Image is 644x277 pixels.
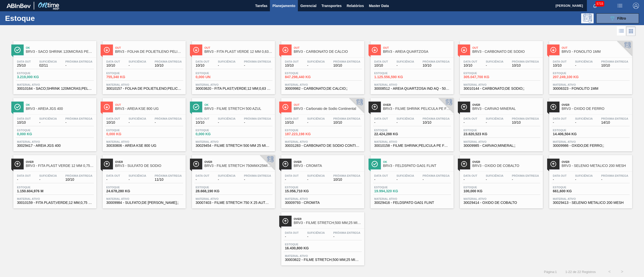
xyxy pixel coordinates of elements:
[104,47,110,53] img: Ícone
[486,174,503,177] span: Suficiência
[464,129,499,132] span: Estoque
[106,121,120,124] span: 10/10
[106,197,182,200] span: Material ativo
[464,189,499,193] span: 100,000 KG
[196,174,210,177] span: Data out
[553,189,588,193] span: 661,600 KG
[218,64,235,67] span: -
[294,103,362,106] span: Out
[601,117,628,120] span: Próxima Entrega
[587,2,603,9] button: Notificações
[562,160,630,163] span: Over
[562,103,630,106] span: Over
[282,161,289,167] img: Ícone
[596,13,639,23] button: Filtro
[106,178,120,181] span: -
[17,83,93,86] span: Material ativo
[367,37,456,94] a: ÍconeOutBRV3 - AREIA QUARTZOSAData out10/10Suficiência-Próxima Entrega10/10Estoque1.125.556,590 K...
[39,117,57,120] span: Suficiência
[188,94,277,151] a: ÍconeOkBRV3 - FILME STRETCH 500 AZULData out10/10Suficiência-Próxima Entrega-Estoque0,000 KGMater...
[106,83,182,86] span: Material ativo
[383,50,451,54] span: BRV3 - AREIA QUARTZOSA
[26,107,94,111] span: BRV3 - AREIA JGS 400
[633,3,639,9] img: Logout
[129,60,146,63] span: Suficiência
[601,60,628,63] span: Próxima Entrega
[307,178,325,181] span: -
[367,94,456,151] a: ÍconeOverBRV3 - FILME SHRINK PELICULA PE FOLHA LARG 240Data out-Suficiência-Próxima Entrega10/10E...
[383,164,451,168] span: BRV3 - FELDSPATO GA01 FLINT
[553,87,628,90] span: 30006323 - FONOLITO 1MM
[545,151,635,208] a: ÍconeOverBRV3 - SELENIO METALICO 200 MESHData out-Suficiência-Próxima Entrega-Estoque661,600 KGMa...
[333,174,360,177] span: Próxima Entrega
[65,178,93,181] span: 10/10
[374,140,450,143] span: Material ativo
[307,121,325,124] span: -
[17,132,52,136] span: 0,000 KG
[104,161,110,167] img: Ícone
[106,129,142,132] span: Estoque
[486,178,503,181] span: -
[196,132,231,136] span: 0,000 KG
[99,151,188,208] a: ÍconeOverBRV3 - SULFATO DE SODIOData out-Suficiência-Próxima Entrega11/10Estoque24.678,280 KGMate...
[65,117,93,120] span: Próxima Entrega
[244,174,271,177] span: Próxima Entrega
[188,151,277,208] a: ÍconeOverBRV3 - FILME STRETCH 750MMX25MICRAData out-Suficiência-Próxima Entrega-Estoque28.668,190...
[277,151,367,208] a: ÍconeOverBRV3 - CROMITAData out-Suficiência-Próxima Entrega10/10Estoque15.056,710 KGMaterial ativ...
[423,121,450,124] span: 10/10
[464,64,477,67] span: 10/10
[374,144,450,148] span: 30010158 - FILME SHRINK;PELICULA PE FOLHA; LARG 240
[307,117,325,120] span: Suficiência
[115,103,183,106] span: Out
[550,104,556,110] img: Ícone
[464,186,499,189] span: Estoque
[486,121,503,124] span: -
[575,178,593,181] span: -
[512,174,539,177] span: Próxima Entrega
[321,3,342,9] span: Transportes
[115,164,183,168] span: BRV3 - SULFATO DE SODIO
[472,103,540,106] span: Over
[562,50,630,54] span: BRV3 - FONOLITO 1MM
[26,164,94,168] span: BRV3 - FITA PLAST VERDE 12 MM 0,75 MM 2000 M FU
[575,121,593,124] span: -
[374,121,388,124] span: -
[374,75,410,79] span: 1.125.556,590 KG
[423,174,450,177] span: Próxima Entrega
[193,161,199,167] img: Ícone
[372,104,378,110] img: Ícone
[155,121,182,124] span: -
[486,64,503,67] span: -
[17,189,52,193] span: 1.150.604,976 M
[282,47,289,53] img: Ícone
[188,37,277,94] a: ÍconeOutBRV3 - FITA PLAST VERDE 12 MM 0,63 MM 2000 MData out10/10Suficiência-Próxima Entrega-Esto...
[277,94,367,151] a: ÍconeOutBRV3 - Carbonato de Sodio ContinentalData out10/10Suficiência-Próxima Entrega10/10Estoque...
[196,64,210,67] span: 10/10
[106,144,182,148] span: 30030806 - AREIA KSE 800 UG
[464,132,499,136] span: 23.820,523 KG
[99,37,188,94] a: ÍconeOutBRV3 - FOLHA DE POLIETILENO PELICULA POLIETILENData out10/10Suficiência-Próxima Entrega10...
[553,129,588,132] span: Estoque
[545,94,635,151] a: ÍconeOverBRV3 - ÓXIDO DE FERROData out-Suficiência-Próxima Entrega14/10Estoque14.406,504 KGMateri...
[553,117,567,120] span: Data out
[196,75,231,79] span: 0,000 UN
[285,178,299,181] span: -
[374,117,388,120] span: Data out
[39,64,57,67] span: 02/11
[423,60,450,63] span: Próxima Entrega
[196,178,210,181] span: -
[196,60,210,63] span: Data out
[196,189,231,193] span: 28.668,190 KG
[205,46,272,49] span: Out
[472,50,540,54] span: BRV3 - CARBONATO DE SÓDIO
[372,47,378,53] img: Ícone
[17,60,31,63] span: Data out
[383,160,451,163] span: Ok
[39,174,57,177] span: Suficiência
[456,151,545,208] a: ÍconeOverBRV3 - OXIDO DE COBALTOData out-Suficiência-Próxima Entrega-Estoque100,000 KGMaterial at...
[106,60,120,63] span: Data out
[472,164,540,168] span: BRV3 - OXIDO DE COBALTO
[285,72,320,75] span: Estoque
[244,64,271,67] span: -
[512,60,539,63] span: Próxima Entrega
